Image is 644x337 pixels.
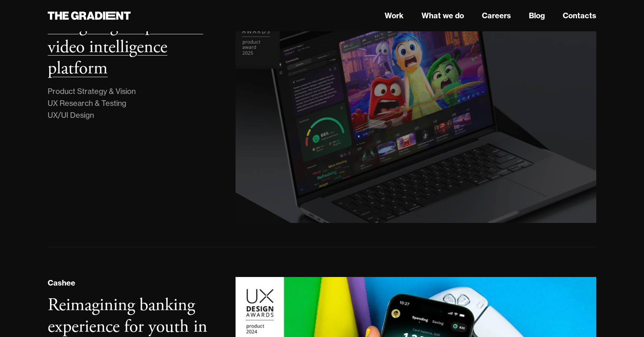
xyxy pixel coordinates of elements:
a: Work [385,10,404,21]
div: Cashee [48,277,75,289]
a: Careers [482,10,511,21]
a: Blog [529,10,545,21]
a: What we do [422,10,464,21]
h3: Designing AI-powered video intelligence platform [48,14,203,80]
div: Product Strategy & Vision UX Research & Testing UX/UI Design [48,85,136,121]
a: Contacts [563,10,596,21]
